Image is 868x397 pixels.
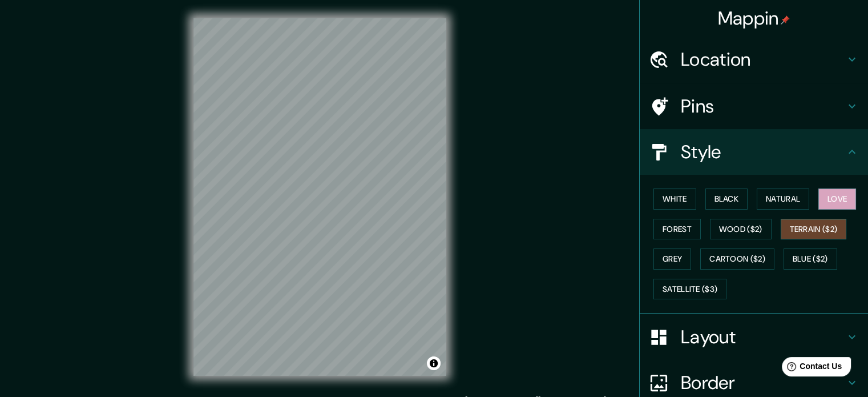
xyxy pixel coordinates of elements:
[640,314,868,360] div: Layout
[653,219,701,240] button: Forest
[193,18,446,376] canvas: Map
[705,189,748,210] button: Black
[653,248,691,270] button: Grey
[681,141,845,163] h4: Style
[653,189,696,210] button: White
[427,356,441,370] button: Toggle attribution
[640,37,868,82] div: Location
[681,95,845,118] h4: Pins
[681,48,845,71] h4: Location
[757,189,809,210] button: Natural
[710,219,772,240] button: Wood ($2)
[781,15,790,25] img: pin-icon.png
[653,279,726,300] button: Satellite ($3)
[640,83,868,129] div: Pins
[640,129,868,175] div: Style
[781,219,847,240] button: Terrain ($2)
[784,248,837,270] button: Blue ($2)
[766,352,855,384] iframe: Help widget launcher
[681,371,845,394] h4: Border
[718,7,790,30] h4: Mappin
[681,326,845,348] h4: Layout
[700,248,774,270] button: Cartoon ($2)
[818,189,856,210] button: Love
